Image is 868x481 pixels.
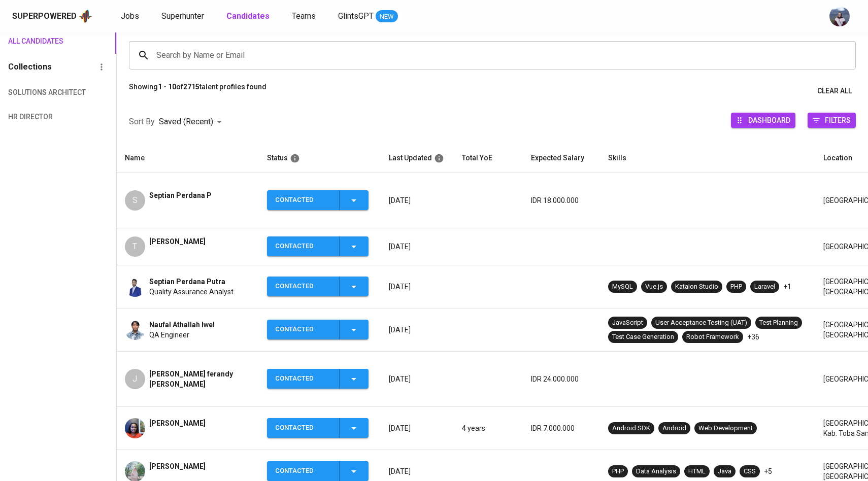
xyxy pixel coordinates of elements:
[149,330,189,340] span: QA Engineer
[149,418,206,428] span: [PERSON_NAME]
[259,144,381,173] th: Status
[783,282,791,292] p: +1
[183,83,199,91] b: 2715
[125,190,145,211] div: S
[754,282,775,292] div: Laravel
[125,236,145,257] div: T
[8,35,63,48] span: All Candidates
[531,423,592,433] p: IDR 7.000.000
[381,144,454,173] th: Last Updated
[612,424,650,433] div: Android SDK
[149,236,206,247] span: [PERSON_NAME]
[125,418,145,438] img: 2c3c9eb3a83299a7891fe212bb66b19f.jpg
[159,116,213,128] p: Saved (Recent)
[117,144,259,173] th: Name
[747,332,759,342] p: +36
[149,461,206,471] span: [PERSON_NAME]
[149,369,251,389] span: [PERSON_NAME] ferandy [PERSON_NAME]
[159,113,225,131] div: Saved (Recent)
[817,85,852,97] span: Clear All
[748,113,790,127] span: Dashboard
[389,282,446,292] p: [DATE]
[531,195,592,205] p: IDR 18.000.000
[161,10,206,23] a: Superhunter
[161,11,204,21] span: Superhunter
[226,11,270,21] b: Candidates
[267,418,369,438] button: Contacted
[149,287,233,297] span: Quality Assurance Analyst
[764,466,772,476] p: +5
[275,418,331,438] div: Contacted
[149,190,212,200] span: Septian Perdana P
[267,277,369,296] button: Contacted
[389,466,446,476] p: [DATE]
[813,82,856,100] button: Clear All
[226,10,272,23] a: Candidates
[292,10,318,23] a: Teams
[125,369,145,389] div: J
[275,236,331,256] div: Contacted
[698,424,753,433] div: Web Development
[8,111,63,123] span: HR Director
[158,83,176,91] b: 1 - 10
[79,9,92,24] img: app logo
[125,320,145,340] img: 84d9d2c499af78c002a3819b5d30ae59.png
[389,195,446,205] p: [DATE]
[718,467,731,476] div: Java
[531,374,592,384] p: IDR 24.000.000
[600,144,815,173] th: Skills
[523,144,600,173] th: Expected Salary
[389,325,446,335] p: [DATE]
[275,320,331,339] div: Contacted
[808,113,856,128] button: Filters
[267,190,369,210] button: Contacted
[612,332,674,342] div: Test Case Generation
[744,467,756,476] div: CSS
[829,6,850,26] img: christine.raharja@glints.com
[636,467,676,476] div: Data Analysis
[376,12,398,22] span: NEW
[612,318,643,328] div: JavaScript
[275,277,331,296] div: Contacted
[125,277,145,297] img: 5fb4adbb68e0d1dadb569f42f1964302.jpg
[292,11,316,21] span: Teams
[686,332,739,342] div: Robot Framework
[121,10,141,23] a: Jobs
[275,190,331,210] div: Contacted
[612,467,624,476] div: PHP
[267,369,369,389] button: Contacted
[389,242,446,252] p: [DATE]
[645,282,663,292] div: Vue.js
[129,116,155,128] p: Sort By
[662,424,686,433] div: Android
[267,461,369,481] button: Contacted
[389,423,446,433] p: [DATE]
[149,320,215,330] span: Naufal Athallah Iwel
[612,282,633,292] div: MySQL
[454,144,523,173] th: Total YoE
[121,11,139,21] span: Jobs
[129,82,266,100] p: Showing of talent profiles found
[825,113,851,127] span: Filters
[267,236,369,256] button: Contacted
[389,374,446,384] p: [DATE]
[267,320,369,339] button: Contacted
[338,11,374,21] span: GlintsGPT
[675,282,718,292] div: Katalon Studio
[12,9,92,24] a: Superpoweredapp logo
[149,277,225,287] span: Septian Perdana Putra
[655,318,747,328] div: User Acceptance Testing (UAT)
[8,86,63,99] span: Solutions Architect
[275,369,331,389] div: Contacted
[8,60,52,74] h6: Collections
[275,461,331,481] div: Contacted
[462,423,515,433] p: 4 years
[338,10,398,23] a: GlintsGPT NEW
[12,11,77,22] div: Superpowered
[759,318,798,328] div: Test Planning
[730,282,742,292] div: PHP
[731,113,795,128] button: Dashboard
[688,467,706,476] div: HTML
